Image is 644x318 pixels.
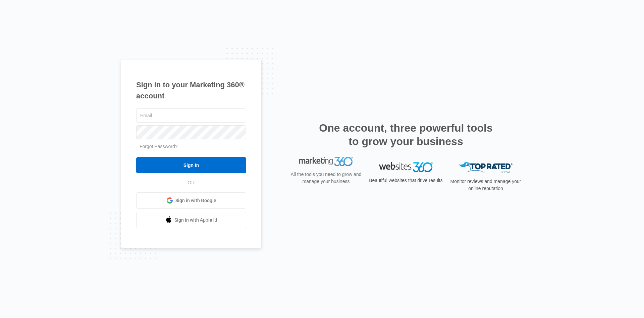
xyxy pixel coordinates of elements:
[136,79,246,101] h1: Sign in to your Marketing 360® account
[459,162,513,173] img: Top Rated Local
[174,217,217,224] span: Sign in with Apple Id
[136,157,246,173] input: Sign In
[317,121,495,148] h2: One account, three powerful tools to grow your business
[136,108,246,123] input: Email
[140,144,178,149] a: Forgot Password?
[136,212,246,228] a: Sign in with Apple Id
[448,178,523,192] p: Monitor reviews and manage your online reputation
[288,176,364,190] p: All the tools you need to grow and manage your business
[175,197,216,204] span: Sign in with Google
[368,177,443,184] p: Beautiful websites that drive results
[183,179,200,186] span: OR
[136,192,246,209] a: Sign in with Google
[299,162,353,172] img: Marketing 360
[379,162,433,172] img: Websites 360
